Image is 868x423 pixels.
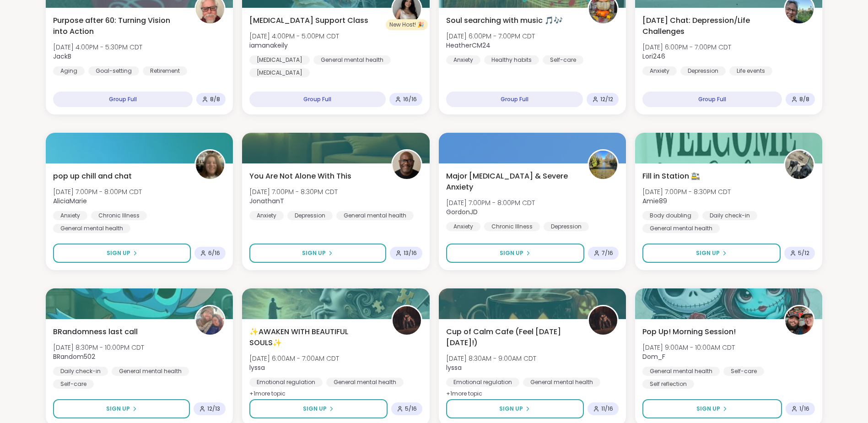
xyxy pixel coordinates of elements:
span: 8 / 8 [210,96,220,103]
div: Self reflection [642,380,694,389]
div: Life events [729,66,772,76]
b: lyssa [249,363,265,372]
span: [DATE] 9:00AM - 10:00AM CDT [642,343,735,352]
div: General mental health [112,367,189,376]
span: Cup of Calm Cafe (Feel [DATE][DATE]!) [446,326,577,348]
div: Chronic Illness [91,211,147,220]
div: Anxiety [446,55,480,65]
div: Depression [544,222,589,231]
span: Major [MEDICAL_DATA] & Severe Anxiety [446,171,577,193]
span: pop up chill and chat [53,171,132,182]
button: Sign Up [249,399,387,418]
div: General mental health [642,367,720,376]
span: [DATE] 6:00PM - 7:00PM CDT [446,32,535,41]
span: Sign Up [302,249,326,257]
div: Retirement [143,66,187,76]
div: Aging [53,66,85,76]
span: 13 / 16 [404,249,417,257]
b: BRandom502 [53,352,95,361]
span: [DATE] 7:00PM - 8:00PM CDT [53,187,142,196]
b: HeatherCM24 [446,41,491,50]
b: Lori246 [642,52,665,61]
div: General mental health [642,224,720,233]
div: General mental health [326,378,404,387]
span: [MEDICAL_DATA] Support Class [249,15,368,26]
div: Group Full [53,92,193,107]
div: General mental health [53,224,130,233]
b: GordonJD [446,207,478,217]
span: 11 / 16 [601,405,613,412]
div: Emotional regulation [446,378,519,387]
span: [DATE] 7:00PM - 8:30PM CDT [249,187,338,196]
span: Sign Up [303,405,327,413]
button: Sign Up [53,244,191,263]
span: [DATE] Chat: Depression/Life Challenges [642,15,774,37]
img: AliciaMarie [196,151,224,179]
button: Sign Up [249,244,386,263]
img: BRandom502 [196,306,224,335]
span: Pop Up! Morning Session! [642,326,736,337]
span: Sign Up [499,405,523,413]
div: General mental health [523,378,600,387]
div: Anxiety [446,222,480,231]
button: Sign Up [446,399,584,418]
span: Sign Up [500,249,523,257]
span: 1 / 16 [799,405,809,412]
button: Sign Up [642,399,782,418]
img: Dom_F [785,306,814,335]
button: Sign Up [446,244,584,263]
b: AliciaMarie [53,196,87,206]
span: 5 / 12 [798,249,809,257]
span: Sign Up [696,249,720,257]
span: [DATE] 6:00AM - 7:00AM CDT [249,354,339,363]
div: New Host! 🎉 [386,19,428,30]
div: Goal-setting [88,66,139,76]
div: Depression [680,66,726,76]
div: Self-care [543,55,583,65]
div: Chronic Illness [484,222,540,231]
div: [MEDICAL_DATA] [249,55,310,65]
span: Sign Up [107,249,130,257]
div: Body doubling [642,211,699,220]
span: [DATE] 8:30AM - 9:00AM CDT [446,354,536,363]
span: 12 / 13 [207,405,220,412]
b: JonathanT [249,196,284,206]
div: Group Full [446,92,583,107]
span: 8 / 8 [799,96,809,103]
div: Anxiety [53,211,87,220]
div: Group Full [642,92,782,107]
span: Soul searching with music 🎵🎶 [446,15,563,26]
button: Sign Up [642,244,781,263]
span: [DATE] 4:00PM - 5:30PM CDT [53,43,142,52]
span: [DATE] 7:00PM - 8:30PM CDT [642,187,731,196]
b: Dom_F [642,352,665,361]
span: ✨AWAKEN WITH BEAUTIFUL SOULS✨ [249,326,381,348]
span: 16 / 16 [403,96,417,103]
div: [MEDICAL_DATA] [249,68,310,77]
img: GordonJD [589,151,617,179]
div: Healthy habits [484,55,539,65]
span: Purpose after 60: Turning Vision into Action [53,15,184,37]
img: lyssa [393,306,421,335]
div: Anxiety [249,211,284,220]
span: Sign Up [696,405,720,413]
span: 7 / 16 [602,249,613,257]
div: Group Full [249,92,385,107]
div: Self-care [53,380,94,389]
div: Daily check-in [702,211,757,220]
button: Sign Up [53,399,190,418]
span: You Are Not Alone With This [249,171,351,182]
b: lyssa [446,363,462,372]
span: [DATE] 7:00PM - 8:00PM CDT [446,198,535,207]
span: Sign Up [106,405,130,413]
div: Anxiety [642,66,677,76]
span: [DATE] 8:30PM - 10:00PM CDT [53,343,144,352]
span: [DATE] 4:00PM - 5:00PM CDT [249,32,339,41]
span: BRandomness last call [53,326,138,337]
span: 12 / 12 [600,96,613,103]
span: [DATE] 6:00PM - 7:00PM CDT [642,43,731,52]
span: 5 / 16 [405,405,417,412]
div: Self-care [723,367,764,376]
img: lyssa [589,306,617,335]
b: Amie89 [642,196,667,206]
